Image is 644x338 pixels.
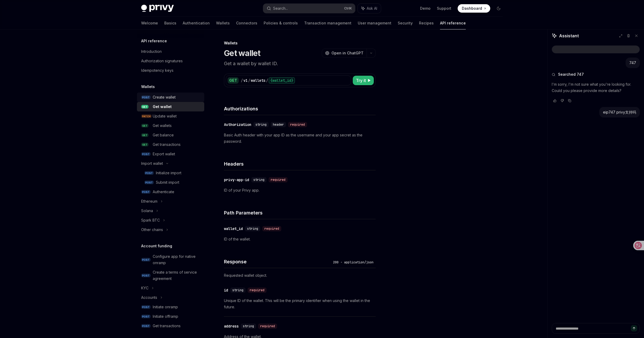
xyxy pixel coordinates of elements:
[137,102,204,111] a: GETGet wallet
[232,288,243,292] span: string
[141,58,183,64] div: Authorization signatures
[153,122,172,129] div: Get wallets
[224,272,376,279] p: Requested wallet object.
[344,6,352,11] span: Ctrl K
[356,77,366,84] span: Try it
[137,178,204,187] a: POSTSubmit import
[144,181,154,185] span: POST
[331,260,376,265] div: 200 - application/json
[224,60,376,67] p: Get a wallet by wallet ID.
[141,274,151,278] span: POST
[153,304,178,310] div: Initiate onramp
[266,78,268,83] div: /
[224,105,376,112] h4: Authorizations
[141,190,151,194] span: POST
[462,6,482,11] span: Dashboard
[141,324,151,328] span: POST
[137,149,204,159] a: POSTExport wallet
[552,81,640,94] p: I'm sorry, I'm not sure what you're looking for. Could you please provide more details?
[141,67,173,74] div: Idempotency keys
[137,187,204,197] a: POSTAuthenticate
[153,132,174,138] div: Get balance
[331,50,364,56] span: Open in ChatGPT
[224,236,376,242] p: ID of the wallet.
[137,168,204,178] a: POSTInitialize import
[236,17,257,29] a: Connectors
[141,227,163,233] div: Other chains
[224,187,376,193] p: ID of your Privy app.
[304,17,351,29] a: Transaction management
[367,6,377,11] span: Ask AI
[137,312,204,321] a: POSTInitiate offramp
[224,160,376,167] h4: Headers
[141,160,163,167] div: Import wallet
[420,6,431,11] a: Demo
[153,151,175,157] div: Export wallet
[153,323,181,329] div: Get transactions
[494,4,503,13] button: Toggle dark mode
[288,122,307,127] div: required
[243,324,254,328] span: string
[224,209,376,216] h4: Path Parameters
[322,49,367,58] button: Open in ChatGPT
[141,5,174,12] img: dark logo
[552,72,640,77] button: Searched 747
[137,121,204,130] a: GETGet wallets
[247,227,258,231] span: string
[631,325,637,331] button: Send message
[137,252,204,268] a: POSTConfigure app for native onramp
[224,298,376,310] p: Unique ID of the wallet. This will be the primary identifier when using the wallet in the future.
[559,33,579,39] span: Assistant
[137,321,204,331] a: POSTGet transactions
[141,143,149,147] span: GET
[224,122,251,127] div: Authorization
[137,140,204,149] a: GETGet transactions
[153,141,181,148] div: Get transactions
[603,110,636,115] div: eip747 privy支持吗
[224,288,228,293] div: id
[248,78,250,83] div: /
[558,72,584,77] span: Searched 747
[153,104,172,110] div: Get wallet
[137,66,204,75] a: Idempotency keys
[141,217,160,223] div: Spark BTC
[156,179,179,186] div: Submit import
[153,113,177,119] div: Update wallet
[141,243,172,249] h5: Account funding
[419,17,434,29] a: Recipes
[224,226,243,231] div: wallet_id
[153,269,201,282] div: Create a terms of service agreement
[137,130,204,140] a: GETGet balance
[243,78,248,83] div: v1
[164,17,176,29] a: Basics
[224,258,331,265] h4: Response
[137,47,204,56] a: Introduction
[141,95,151,99] span: POST
[269,77,295,84] div: {wallet_id}
[255,122,267,127] span: string
[253,178,264,182] span: string
[141,124,149,128] span: GET
[251,78,265,83] div: wallets
[137,56,204,66] a: Authorization signatures
[137,93,204,102] a: POSTCreate wallet
[137,302,204,312] a: POSTInitiate onramp
[262,226,281,231] div: required
[141,152,151,156] span: POST
[137,268,204,283] a: POSTCreate a terms of service agreement
[273,122,284,127] span: header
[153,189,174,195] div: Authenticate
[629,60,636,65] div: 747
[141,315,151,319] span: POST
[273,5,288,12] div: Search...
[141,38,167,44] h5: API reference
[398,17,413,29] a: Security
[458,4,490,13] a: Dashboard
[144,171,154,175] span: POST
[153,313,178,320] div: Initiate offramp
[141,198,157,204] div: Ethereum
[183,17,210,29] a: Authentication
[141,305,151,309] span: POST
[263,4,355,13] button: Search...CtrlK
[224,48,260,58] h1: Get wallet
